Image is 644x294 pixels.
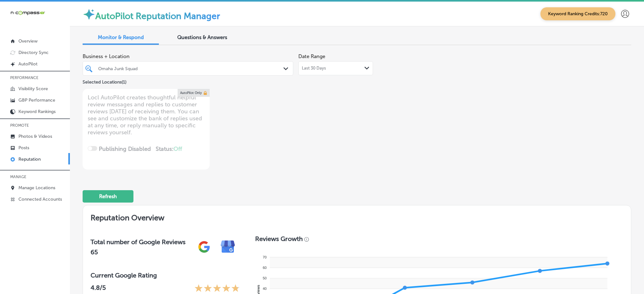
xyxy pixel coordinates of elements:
span: Last 30 Days [302,66,326,71]
img: gPZS+5FD6qPJAAAAABJRU5ErkJggg== [192,235,216,259]
p: Manage Locations [18,185,55,190]
img: autopilot-icon [83,8,95,21]
div: Omaha Junk Squad [98,66,284,71]
p: Visibility Score [18,86,48,91]
span: Keyword Ranking Credits: 720 [540,7,615,20]
p: Reputation [18,157,41,162]
label: Date Range [298,53,325,59]
div: 4.8 Stars [194,284,240,294]
tspan: 70 [262,255,266,259]
p: Posts [18,145,29,150]
h3: Current Google Rating [91,271,240,279]
span: Business + Location [83,53,293,59]
img: 660ab0bf-5cc7-4cb8-ba1c-48b5ae0f18e60NCTV_CLogo_TV_Black_-500x88.png [10,10,45,16]
p: Directory Sync [18,50,49,55]
p: Overview [18,38,37,44]
p: AutoPilot [18,61,37,67]
tspan: 50 [262,276,266,280]
p: Keyword Rankings [18,109,56,114]
p: 4.8 /5 [91,284,106,294]
p: GBP Performance [18,97,55,103]
p: Photos & Videos [18,134,52,139]
span: Questions & Answers [177,34,227,40]
span: Monitor & Respond [98,34,144,40]
p: Connected Accounts [18,197,62,202]
p: Selected Locations ( 1 ) [83,77,126,85]
h3: Reviews Growth [255,235,303,243]
label: AutoPilot Reputation Manager [95,11,220,21]
button: Refresh [83,190,133,203]
h2: 65 [91,248,186,256]
tspan: 40 [262,287,266,291]
img: e7ababfa220611ac49bdb491a11684a6.png [216,235,240,259]
h2: Reputation Overview [83,205,631,227]
h3: Total number of Google Reviews [91,238,186,246]
tspan: 60 [262,266,266,270]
